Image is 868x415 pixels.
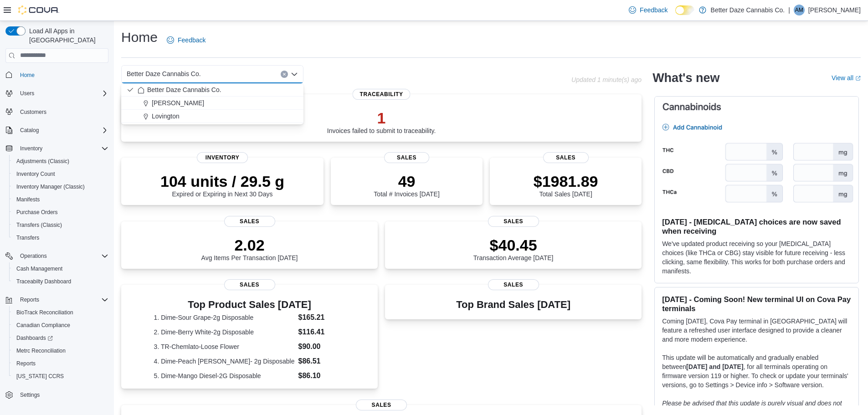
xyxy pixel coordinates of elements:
span: [PERSON_NAME] [152,98,204,108]
button: Settings [2,388,112,401]
span: Manifests [13,194,108,205]
span: Sales [356,400,407,410]
div: Expired or Expiring in Next 30 Days [160,172,284,198]
span: Metrc Reconciliation [13,345,108,356]
p: $40.45 [473,236,554,254]
button: Inventory [16,143,46,154]
dt: 1. Dime-Sour Grape-2g Disposable [154,313,295,322]
p: Coming [DATE], Cova Pay terminal in [GEOGRAPHIC_DATA] will feature a refreshed user interface des... [662,317,851,344]
button: BioTrack Reconciliation [9,306,112,319]
h3: Top Brand Sales [DATE] [456,299,570,310]
p: 1 [327,109,436,127]
p: 49 [374,172,439,190]
a: Home [16,70,38,81]
button: Transfers [9,231,112,244]
button: Inventory [2,142,112,155]
div: Andy Moreno [794,5,805,15]
a: Transfers (Classic) [13,220,66,231]
a: View allExternal link [832,74,861,82]
span: Purchase Orders [16,209,58,216]
button: Traceabilty Dashboard [9,275,112,288]
span: Feedback [640,5,668,15]
div: Choose from the following options [121,83,303,123]
div: Transaction Average [DATE] [473,236,554,261]
span: Operations [16,251,108,261]
button: Transfers (Classic) [9,219,112,231]
button: Operations [16,251,51,261]
p: Better Daze Cannabis Co. [711,5,785,15]
a: Dashboards [9,332,112,344]
button: Clear input [281,71,288,78]
dt: 4. Dime-Peach [PERSON_NAME]- 2g Disposable [154,357,295,366]
p: We've updated product receiving so your [MEDICAL_DATA] choices (like THCa or CBG) stay visible fo... [662,239,851,276]
dt: 2. Dime-Berry White-2g Disposable [154,328,295,337]
dt: 3. TR-Chemlato-Loose Flower [154,342,295,351]
dd: $116.41 [298,327,345,338]
span: Metrc Reconciliation [16,347,66,354]
dd: $90.00 [298,341,345,352]
span: Sales [224,279,275,290]
span: Feedback [178,36,205,45]
button: Customers [2,105,112,118]
a: Inventory Count [13,169,59,179]
a: BioTrack Reconciliation [13,307,77,318]
span: Reports [16,360,36,367]
h3: [DATE] - Coming Soon! New terminal UI on Cova Pay terminals [662,295,851,313]
span: Home [16,69,108,81]
div: Total Sales [DATE] [534,172,598,198]
button: Users [2,87,112,100]
a: Dashboards [13,333,56,343]
span: Settings [16,389,108,400]
div: Total # Invoices [DATE] [374,172,439,198]
a: Purchase Orders [13,207,62,218]
span: Traceabilty Dashboard [16,278,71,285]
span: Inventory [197,152,248,163]
button: Purchase Orders [9,206,112,219]
p: 104 units / 29.5 g [160,172,284,190]
span: Cash Management [13,263,108,274]
a: Metrc Reconciliation [13,345,69,356]
a: Manifests [13,194,43,205]
button: Reports [9,357,112,370]
span: Catalog [16,125,108,136]
span: BioTrack Reconciliation [16,309,73,316]
button: Canadian Compliance [9,319,112,332]
input: Dark Mode [675,5,694,15]
button: Inventory Count [9,168,112,180]
span: Canadian Compliance [13,320,108,331]
button: Catalog [2,124,112,137]
span: Reports [20,296,39,303]
span: Sales [488,216,539,227]
span: Sales [384,152,430,163]
span: Better Daze Cannabis Co. [147,85,221,94]
span: Adjustments (Classic) [16,158,69,165]
h3: [DATE] - [MEDICAL_DATA] choices are now saved when receiving [662,217,851,236]
span: Operations [20,252,47,260]
span: Inventory Manager (Classic) [13,181,108,192]
a: Feedback [163,31,209,49]
span: Reports [16,294,108,305]
span: Washington CCRS [13,371,108,382]
h3: Top Product Sales [DATE] [154,299,345,310]
a: Transfers [13,232,43,243]
span: Inventory Count [13,169,108,179]
span: Dashboards [13,333,108,343]
span: Settings [20,391,40,399]
span: Inventory Manager (Classic) [16,183,85,190]
a: Adjustments (Classic) [13,156,73,167]
span: AM [795,5,803,15]
span: Canadian Compliance [16,322,70,329]
h2: What's new [652,71,719,85]
dd: $165.21 [298,312,345,323]
span: Reports [13,358,108,369]
span: Manifests [16,196,40,203]
a: [US_STATE] CCRS [13,371,67,382]
a: Reports [13,358,39,369]
a: Cash Management [13,263,66,274]
svg: External link [855,76,861,81]
span: Transfers (Classic) [13,220,108,231]
a: Feedback [625,1,671,19]
p: 2.02 [201,236,298,254]
span: Users [16,88,108,99]
button: Home [2,68,112,82]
